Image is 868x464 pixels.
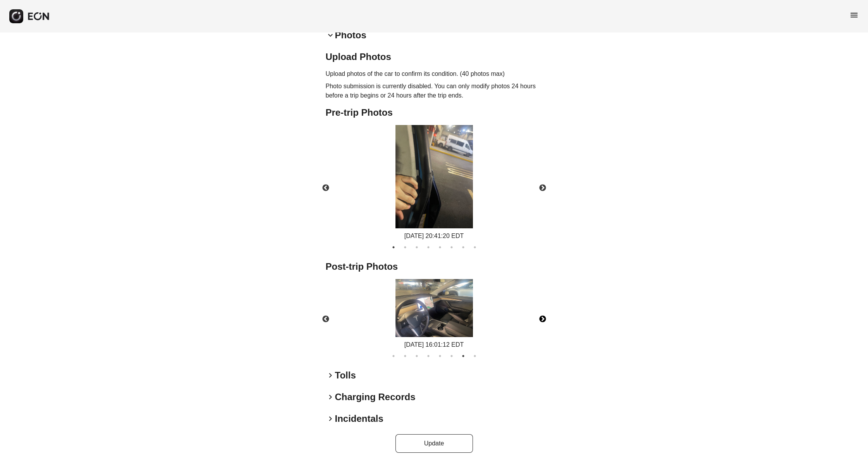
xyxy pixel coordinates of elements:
[326,392,335,402] span: keyboard_arrow_right
[395,231,473,241] div: [DATE] 20:41:20 EDT
[326,106,543,119] h2: Pre-trip Photos
[471,352,479,360] button: 8
[448,243,455,251] button: 6
[448,352,455,360] button: 6
[326,69,543,79] p: Upload photos of the car to confirm its condition. (40 photos max)
[459,352,467,360] button: 7
[529,306,556,333] button: Next
[436,243,444,251] button: 5
[390,243,397,251] button: 1
[335,29,366,41] h2: Photos
[326,371,335,380] span: keyboard_arrow_right
[401,243,409,251] button: 2
[436,352,444,360] button: 5
[326,31,335,40] span: keyboard_arrow_down
[390,352,397,360] button: 1
[425,243,432,251] button: 4
[395,340,473,349] div: [DATE] 16:01:12 EDT
[326,51,543,63] h2: Upload Photos
[335,413,383,425] h2: Incidentals
[413,243,421,251] button: 3
[312,175,339,202] button: Previous
[459,243,467,251] button: 7
[326,82,543,100] p: Photo submission is currently disabled. You can only modify photos 24 hours before a trip begins ...
[395,279,473,337] img: https://fastfleet.me/rails/active_storage/blobs/redirect/eyJfcmFpbHMiOnsibWVzc2FnZSI6IkJBaHBBNDg4...
[335,369,356,382] h2: Tolls
[425,352,432,360] button: 4
[401,352,409,360] button: 2
[326,260,543,273] h2: Post-trip Photos
[326,414,335,423] span: keyboard_arrow_right
[395,434,473,453] button: Update
[335,391,416,403] h2: Charging Records
[529,175,556,202] button: Next
[395,125,473,228] img: https://fastfleet.me/rails/active_storage/blobs/redirect/eyJfcmFpbHMiOnsibWVzc2FnZSI6IkJBaHBBOTAx...
[849,10,859,20] span: menu
[471,243,479,251] button: 8
[312,306,339,333] button: Previous
[413,352,421,360] button: 3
